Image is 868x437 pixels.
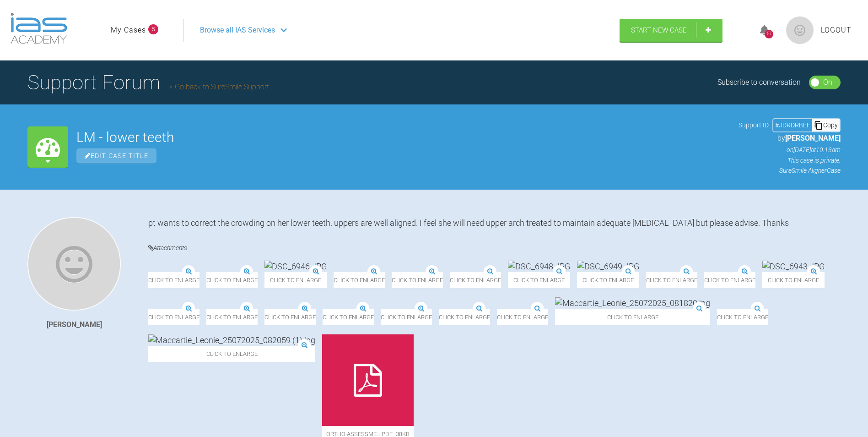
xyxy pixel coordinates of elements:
img: logo-light.3e3ef733.png [11,13,67,44]
div: pt wants to correct the crowding on her lower teeth. uppers are well aligned. I feel she will nee... [148,217,841,229]
div: Subscribe to conversation [717,76,801,88]
p: This case is private. [739,155,841,165]
span: Click to enlarge [762,272,825,288]
span: Start New Case [631,26,687,34]
h1: Support Forum [27,66,269,98]
a: My Cases [111,24,146,36]
span: Click to enlarge [264,272,327,288]
img: DSC_6949.JPG [577,261,639,272]
span: Click to enlarge [646,272,697,288]
div: [PERSON_NAME] [47,319,102,331]
span: Click to enlarge [717,309,768,325]
span: Click to enlarge [497,309,548,325]
span: Click to enlarge [148,309,199,325]
span: Click to enlarge [264,309,316,325]
img: Rupen Patel [27,217,121,311]
span: [PERSON_NAME] [785,134,841,142]
span: Click to enlarge [439,309,490,325]
div: 57 [765,30,773,38]
span: Browse all IAS Services [200,24,275,36]
span: Click to enlarge [206,309,258,325]
h4: Attachments [148,242,841,254]
img: DSC_6948.JPG [508,261,570,272]
span: Click to enlarge [577,272,639,288]
a: Go back to SureSmile Support [169,82,269,91]
div: Copy [812,119,840,131]
span: Click to enlarge [148,346,315,362]
p: on [DATE] at 10:13am [739,145,841,155]
img: DSC_6943.JPG [762,261,825,272]
a: Logout [821,24,852,36]
span: Click to enlarge [323,309,374,325]
img: Maccartie_Leonie_25072025_081820.jpg [555,297,710,309]
span: 5 [148,24,158,34]
span: Click to enlarge [508,272,570,288]
img: Maccartie_Leonie_25072025_082059 (1).jpg [148,334,315,346]
span: Click to enlarge [334,272,385,288]
div: # JDRDRBEF [773,120,812,130]
p: by [739,132,841,144]
span: Click to enlarge [555,309,710,325]
span: Click to enlarge [381,309,432,325]
img: DSC_6946.JPG [264,261,327,272]
a: Start New Case [620,19,722,42]
span: Support ID [739,120,769,130]
span: Click to enlarge [392,272,443,288]
span: Edit Case Title [76,148,156,164]
img: profile.png [786,16,814,44]
span: Click to enlarge [704,272,755,288]
span: Click to enlarge [206,272,258,288]
span: Click to enlarge [450,272,501,288]
div: On [823,76,832,88]
h2: LM - lower teeth [76,131,730,144]
span: Click to enlarge [148,272,199,288]
p: SureSmile Aligner Case [739,165,841,175]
